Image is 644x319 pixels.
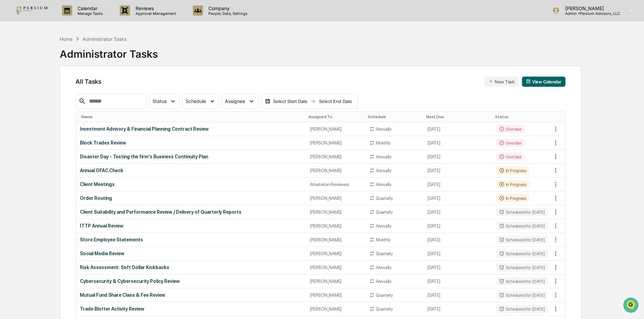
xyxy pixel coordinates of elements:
[67,114,82,119] span: Pylon
[72,11,106,16] p: Manage Tasks
[225,98,245,104] span: Assignee
[496,125,524,133] div: Overdue
[80,292,302,298] div: Mutual Fund Share Class & Fee Review
[80,182,302,187] div: Client Meetings
[48,114,82,119] a: Powered byPylon
[485,77,519,87] button: New Task
[4,95,45,107] a: 🔎Data Lookup
[496,249,548,258] div: Scheduled for [DATE]
[60,43,158,60] div: Administrator Tasks
[376,127,391,132] div: Annually
[560,11,620,16] p: Admin • Persium Advisors, LLC
[310,154,361,159] div: [PERSON_NAME]
[80,251,302,256] div: Social Media Review
[310,168,361,173] div: [PERSON_NAME]
[496,263,548,271] div: Scheduled for [DATE]
[80,168,302,173] div: Annual OFAC Check
[423,247,492,261] td: [DATE]
[310,99,316,104] img: arrow right
[203,11,251,16] p: People, Data, Settings
[83,36,126,42] div: Administrator Tasks
[185,98,206,104] span: Schedule
[4,82,46,95] a: 🖐️Preclearance
[496,208,548,216] div: Scheduled for [DATE]
[376,223,391,229] div: Annually
[13,98,42,105] span: Data Lookup
[376,210,393,215] div: Quarterly
[423,302,492,316] td: [DATE]
[376,251,393,256] div: Quarterly
[496,194,529,202] div: In Progress
[115,54,123,62] button: Start new chat
[80,278,302,284] div: Cybersecurity & Cybersecurity Policy Review
[72,5,106,11] p: Calendar
[496,305,548,313] div: Scheduled for [DATE]
[376,293,393,298] div: Quarterly
[496,153,524,161] div: Overdue
[80,237,302,242] div: Store Employee Statements
[80,209,302,215] div: Client Suitability and Performance Review / Delivery of Quarterly Reports
[7,86,12,91] div: 🖐️
[80,265,302,270] div: Risk Assessment: Soft Dollar Kickbacks
[310,210,361,215] div: [PERSON_NAME]
[310,223,361,229] div: [PERSON_NAME]
[368,114,421,119] div: Toggle SortBy
[76,78,101,85] span: All Tasks
[49,86,54,91] div: 🗄️
[13,85,43,92] span: Preclearance
[376,237,390,242] div: Monthly
[46,82,86,95] a: 🗄️Attestations
[622,297,641,315] iframe: Open customer support
[130,5,179,11] p: Reviews
[80,223,302,229] div: ITTP Annual Review
[552,114,565,119] div: Toggle SortBy
[152,98,167,104] span: Status
[16,6,49,15] img: logo
[496,139,524,147] div: Overdue
[23,52,111,58] div: Start new chat
[310,182,361,187] div: Attestation Reviewers
[423,233,492,247] td: [DATE]
[310,293,361,298] div: [PERSON_NAME]
[423,122,492,136] td: [DATE]
[130,11,179,16] p: Approval Management
[80,306,302,312] div: Trade Blotter Activity Review
[423,274,492,288] td: [DATE]
[80,195,302,201] div: Order Routing
[310,251,361,256] div: [PERSON_NAME]
[526,79,531,84] img: calendar
[423,288,492,302] td: [DATE]
[80,140,302,145] div: Block Trades Review
[265,99,270,104] img: calendar
[203,5,251,11] p: Company
[423,178,492,191] td: [DATE]
[309,114,362,119] div: Toggle SortBy
[496,291,548,299] div: Scheduled for [DATE]
[7,14,123,25] p: How can we help?
[310,279,361,284] div: [PERSON_NAME]
[376,196,393,201] div: Quarterly
[7,99,12,104] div: 🔎
[423,150,492,164] td: [DATE]
[310,307,361,312] div: [PERSON_NAME]
[317,99,354,104] div: Select End Date
[272,99,309,104] div: Select Start Date
[80,154,302,159] div: Disaster Day - Testing the firm's Business Continuity Plan
[423,261,492,274] td: [DATE]
[376,140,390,145] div: Monthly
[423,219,492,233] td: [DATE]
[423,136,492,150] td: [DATE]
[60,36,72,42] div: Home
[496,277,548,285] div: Scheduled for [DATE]
[496,222,548,230] div: Scheduled for [DATE]
[310,196,361,201] div: [PERSON_NAME]
[80,126,302,132] div: Investment Advisory & Financial Planning Contract Review
[376,307,393,312] div: Quarterly
[495,114,549,119] div: Toggle SortBy
[376,154,391,159] div: Annually
[23,58,85,64] div: We're available if you need us!
[560,5,620,11] p: [PERSON_NAME]
[310,127,361,132] div: [PERSON_NAME]
[56,85,84,92] span: Attestations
